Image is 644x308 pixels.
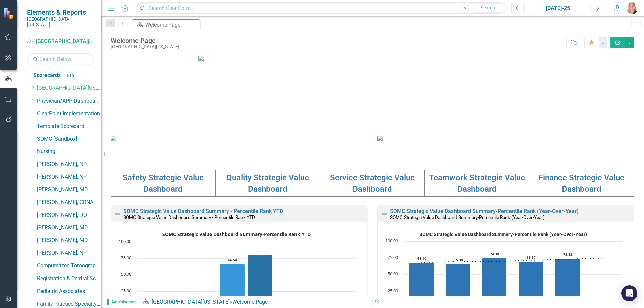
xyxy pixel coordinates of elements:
[388,254,398,260] text: 75.00
[27,53,94,65] input: Search Below...
[111,44,179,49] div: [GEOGRAPHIC_DATA][US_STATE]
[107,299,139,305] span: Administrator
[555,258,580,308] path: FY2025, 73.83. Percentile Rank.
[114,210,122,218] img: Not Defined
[37,211,101,219] a: [PERSON_NAME], DO
[471,3,504,13] button: Search
[621,285,637,301] div: Open Intercom Messenger
[419,232,587,237] text: SOMC Strategic Value Dashboard Summary-Percentile Rank (Year-Over-Year)
[37,224,101,232] a: [PERSON_NAME], MD
[417,256,426,261] text: 68.10
[390,214,545,220] small: SOMC Strategic Value Dashboard Summary-Percentile Rank (Year-Over-Year)
[37,275,101,283] a: Registration & Central Scheduling
[626,2,638,14] img: Tiffany LaCoste
[123,173,204,194] a: Safety Strategic Value Dashboard
[539,173,624,194] a: Finance Strategic Value Dashboard
[248,255,272,308] path: FY2026, 80.36. Teamwork.
[481,5,495,10] span: Search
[377,136,383,141] img: download%20somc%20strategic%20values%20v2.png
[220,264,245,308] path: FY2026, 66.5. Service.
[37,123,101,130] a: Template Scorecard
[37,288,101,295] a: Pediatric Associates
[232,299,268,305] div: Welcome Page
[220,264,245,308] g: Service, bar series 3 of 6 with 1 bar.
[37,237,101,244] a: [PERSON_NAME], MD
[37,97,101,105] a: Physician/APP Dashboards
[330,173,415,194] a: Service Strategic Value Dashboard
[121,255,131,261] text: 75.00
[388,288,398,294] text: 25.00
[119,238,131,244] text: 100.00
[490,252,499,256] text: 74.30
[3,7,15,19] img: ClearPoint Strategy
[380,210,388,218] img: Not Defined
[527,255,536,260] text: 69.67
[121,271,131,277] text: 50.00
[420,241,569,243] g: Goal, series 2 of 3. Line with 6 data points.
[388,271,398,277] text: 50.00
[37,135,101,143] a: SOMC [Sandbox]
[37,110,101,118] a: ClearPoint Implementation
[248,255,272,308] g: Teamwork, bar series 4 of 6 with 1 bar.
[228,257,237,262] text: 66.50
[33,72,61,79] a: Scorecards
[111,37,179,44] div: Welcome Page
[145,21,198,29] div: Welcome Page
[136,2,506,14] input: Search ClearPoint...
[390,208,579,214] a: SOMC Strategic Value Dashboard Summary-Percentile Rank (Year-Over-Year)
[27,38,94,45] a: [GEOGRAPHIC_DATA][US_STATE]
[142,298,367,306] div: »
[385,238,398,244] text: 100.00
[37,186,101,194] a: [PERSON_NAME], MD
[37,84,101,92] a: [GEOGRAPHIC_DATA][US_STATE]
[198,55,547,118] img: download%20somc%20logo%20v2.png
[256,248,265,253] text: 80.36
[27,8,94,16] span: Elements & Reports
[123,214,255,220] small: SOMC Strategic Value Dashboard Summary - Percentile Rank YTD
[162,231,311,237] text: SOMC Strategic Value Dashboard Summary-Percentile Rank YTD
[528,4,588,12] div: [DATE]-25
[37,262,101,270] a: Computerized Tomography ([GEOGRAPHIC_DATA])
[64,73,77,78] div: 515
[37,249,101,257] a: [PERSON_NAME], NP
[446,264,471,308] path: FY2022, 65.3. Percentile Rank.
[454,258,463,262] text: 65.30
[121,288,131,294] text: 25.00
[482,258,507,308] path: FY2023, 74.3. Percentile Rank.
[123,208,283,214] a: SOMC Strategic Value Dashboard Summary - Percentile Rank YTD
[111,136,116,141] img: download%20somc%20mission%20vision.png
[37,148,101,156] a: Nursing
[563,252,572,257] text: 73.83
[37,300,101,308] a: Family Practice Specialty Associates ([PERSON_NAME])
[226,173,309,194] a: Quality Strategic Value Dashboard
[37,173,101,181] a: [PERSON_NAME], NP
[519,261,543,308] path: FY2024, 69.67. Percentile Rank.
[27,16,94,27] small: [GEOGRAPHIC_DATA][US_STATE]
[409,262,434,308] path: FY2021, 68.1. Percentile Rank.
[409,241,604,308] g: Percentile Rank, series 1 of 3. Bar series with 6 bars.
[37,199,101,206] a: [PERSON_NAME], CRNA
[526,2,590,14] button: [DATE]-25
[429,173,525,194] a: Teamwork Strategic Value Dashboard
[152,299,230,305] a: [GEOGRAPHIC_DATA][US_STATE]
[37,161,101,168] a: [PERSON_NAME], NP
